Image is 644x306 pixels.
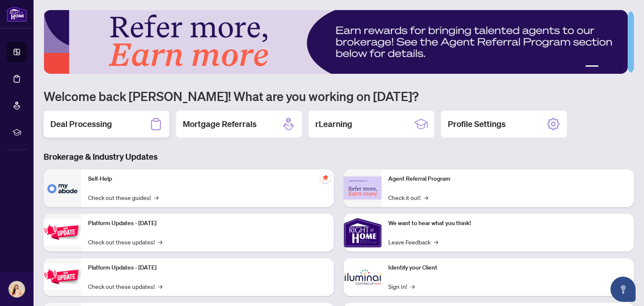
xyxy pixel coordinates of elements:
button: Open asap [610,277,636,302]
a: Sign In!→ [388,282,415,291]
h2: Deal Processing [50,118,112,130]
img: Agent Referral Program [344,176,382,200]
button: 3 [609,65,612,69]
span: → [154,193,158,202]
a: Check it out!→ [388,193,428,202]
h2: rLearning [315,118,352,130]
button: 1 [585,65,599,69]
p: Platform Updates - [DATE] [88,263,327,272]
h2: Profile Settings [448,118,506,130]
span: → [424,193,428,202]
img: Slide 0 [44,10,628,74]
p: Agent Referral Program [388,174,627,184]
span: → [410,282,415,291]
span: → [158,237,162,246]
img: We want to hear what you think! [344,214,382,252]
span: pushpin [320,173,330,183]
img: Identify your Client [344,258,382,296]
button: 4 [615,65,619,69]
button: 2 [602,65,605,69]
p: Self-Help [88,174,327,184]
img: Self-Help [44,169,81,207]
img: Profile Icon [9,281,25,297]
button: 5 [622,65,626,69]
span: → [434,237,438,246]
a: Check out these updates!→ [88,282,162,291]
h1: Welcome back [PERSON_NAME]! What are you working on [DATE]? [44,88,634,104]
a: Check out these updates!→ [88,237,162,246]
a: Leave Feedback→ [388,237,438,246]
p: We want to hear what you think! [388,219,627,228]
p: Identify your Client [388,263,627,272]
img: Platform Updates - July 21, 2025 [44,219,81,246]
img: logo [7,6,27,22]
span: → [158,282,162,291]
img: Platform Updates - July 8, 2025 [44,264,81,290]
h2: Mortgage Referrals [183,118,257,130]
p: Platform Updates - [DATE] [88,219,327,228]
h3: Brokerage & Industry Updates [44,151,634,163]
a: Check out these guides!→ [88,193,158,202]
